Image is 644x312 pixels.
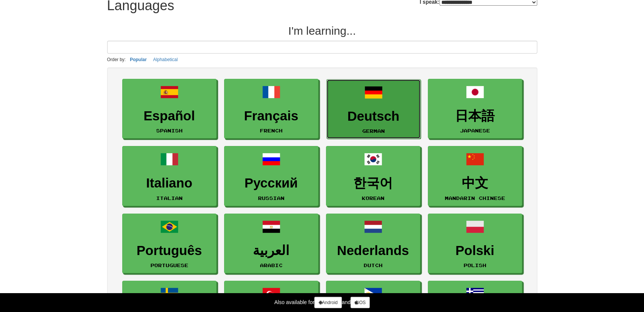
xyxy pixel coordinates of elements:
[224,79,318,139] a: FrançaisFrench
[224,146,318,206] a: РусскийRussian
[428,146,522,206] a: 中文Mandarin Chinese
[464,263,486,268] small: Polish
[362,195,384,201] small: Korean
[350,297,370,308] a: iOS
[326,79,421,139] a: DeutschGerman
[107,25,537,37] h2: I'm learning...
[228,243,314,258] h3: العربية
[326,214,420,274] a: NederlandsDutch
[151,55,180,64] button: Alphabetical
[364,263,383,268] small: Dutch
[260,263,283,268] small: Arabic
[432,176,518,191] h3: 中文
[362,128,385,134] small: German
[432,243,518,258] h3: Polski
[156,195,183,201] small: Italian
[228,109,314,123] h3: Français
[460,128,490,133] small: Japanese
[428,79,522,139] a: 日本語Japanese
[330,243,416,258] h3: Nederlands
[330,109,417,124] h3: Deutsch
[432,109,518,123] h3: 日本語
[224,214,318,274] a: العربيةArabic
[314,297,341,308] a: Android
[128,55,149,64] button: Popular
[258,195,284,201] small: Russian
[126,243,212,258] h3: Português
[228,176,314,191] h3: Русский
[156,128,183,133] small: Spanish
[428,214,522,274] a: PolskiPolish
[126,176,212,191] h3: Italiano
[122,214,217,274] a: PortuguêsPortuguese
[126,109,212,123] h3: Español
[107,57,126,62] small: Order by:
[122,146,217,206] a: ItalianoItalian
[326,146,420,206] a: 한국어Korean
[122,79,217,139] a: EspañolSpanish
[151,263,188,268] small: Portuguese
[260,128,283,133] small: French
[330,176,416,191] h3: 한국어
[445,195,505,201] small: Mandarin Chinese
